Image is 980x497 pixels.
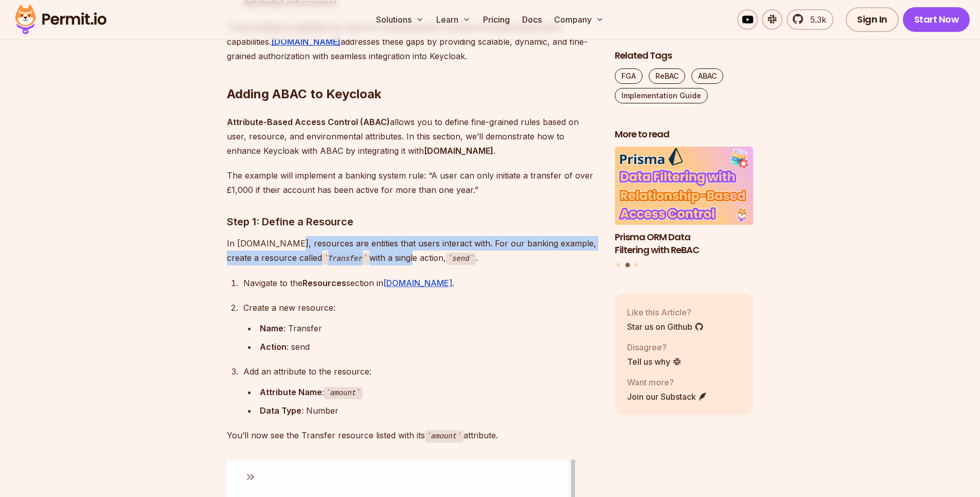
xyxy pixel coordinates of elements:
strong: Data Type [260,405,301,416]
p: Want more? [627,376,707,388]
a: Start Now [903,7,970,32]
code: send [446,253,476,265]
h2: Adding ABAC to Keycloak [227,45,598,102]
a: Tell us why [627,356,682,368]
h2: More to read [615,128,754,141]
li: 2 of 3 [615,147,754,257]
p: Like this Article? [627,306,704,318]
p: You’ll now see the Transfer resource listed with its attribute. [227,428,598,443]
code: amount [425,430,464,442]
a: Star us on Github [627,321,704,333]
p: allows you to define fine-grained rules based on user, resource, and environmental attributes. In... [227,115,598,158]
a: ReBAC [649,68,685,84]
p: The example will implement a banking system rule: “A user can only initiate a transfer of over £1... [227,168,598,197]
code: Transfer [322,253,369,265]
button: Go to slide 3 [634,263,638,268]
div: Create a new resource: [243,300,598,315]
div: Posts [615,147,754,269]
strong: Name [260,323,283,333]
div: Add an attribute to the resource: [243,364,598,379]
p: These limitations highlight the need for complementary solutions to extend Keycloak’s capabilitie... [227,20,598,63]
a: Docs [518,9,546,30]
a: Implementation Guide [615,88,708,103]
a: Prisma ORM Data Filtering with ReBACPrisma ORM Data Filtering with ReBAC [615,147,754,257]
strong: Action [260,342,287,352]
div: : Number [260,403,598,418]
a: Sign In [846,7,899,32]
a: ABAC [691,68,723,84]
a: 5.3k [787,9,833,30]
code: amount [324,387,363,399]
strong: Attribute Name [260,387,322,397]
h3: Prisma ORM Data Filtering with ReBAC [615,231,754,257]
button: Learn [432,9,475,30]
a: [DOMAIN_NAME] [383,278,452,288]
strong: Attribute-Based Access Control (ABAC) [227,117,390,127]
img: Permit logo [10,2,111,37]
button: Go to slide 1 [616,263,620,268]
div: : Transfer [260,321,598,335]
a: Pricing [479,9,514,30]
button: Company [550,9,608,30]
p: In [DOMAIN_NAME], resources are entities that users interact with. For our banking example, creat... [227,236,598,265]
button: Go to slide 2 [625,263,630,268]
strong: Resources [302,278,346,288]
a: Join our Substack [627,390,707,403]
div: Navigate to the section in . [243,276,598,290]
p: Disagree? [627,341,682,353]
a: [DOMAIN_NAME] [271,37,341,47]
h2: Related Tags [615,49,754,62]
span: 5.3k [804,13,826,26]
strong: [DOMAIN_NAME] [424,146,493,156]
h3: Step 1: Define a Resource [227,214,598,230]
a: FGA [615,68,643,84]
div: : send [260,340,598,354]
button: Solutions [372,9,428,30]
div: : [260,385,598,400]
img: Prisma ORM Data Filtering with ReBAC [615,147,754,225]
